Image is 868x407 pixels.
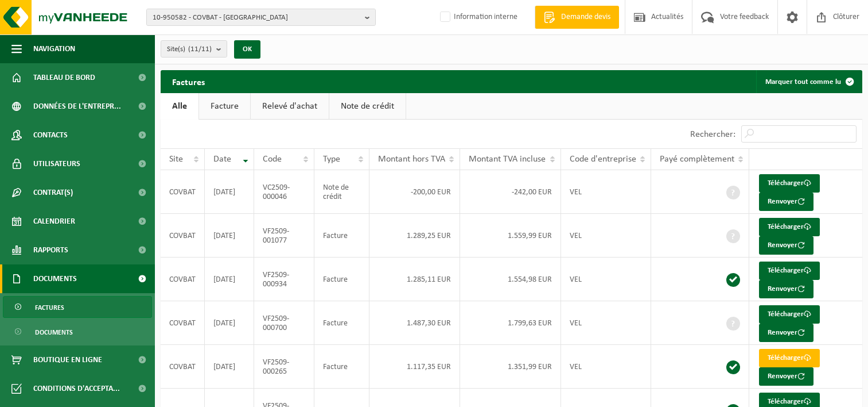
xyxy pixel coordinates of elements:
button: Renvoyer [759,236,813,255]
td: COVBAT [161,345,205,389]
td: [DATE] [205,170,254,214]
span: Montant hors TVA [378,155,445,164]
button: Marquer tout comme lu [756,70,861,93]
a: Demande devis [535,6,619,29]
td: VEL [561,345,651,389]
span: Rapports [33,236,68,264]
button: Renvoyer [759,193,813,211]
span: Site [169,155,183,164]
td: VF2509-001077 [254,214,314,258]
a: Documents [3,321,152,343]
a: Télécharger [759,174,820,193]
td: 1.285,11 EUR [369,258,461,301]
label: Rechercher: [690,130,735,139]
td: VEL [561,258,651,301]
span: Type [323,155,340,164]
span: Contacts [33,121,68,149]
span: Date [213,155,231,164]
td: VF2509-000934 [254,258,314,301]
span: Site(s) [167,41,212,58]
td: [DATE] [205,301,254,345]
span: Factures [35,297,64,318]
span: Utilisateurs [33,149,80,178]
span: Conditions d'accepta... [33,374,120,403]
button: Renvoyer [759,324,813,342]
span: Navigation [33,34,75,63]
td: Facture [314,301,369,345]
a: Factures [3,296,152,318]
span: Documents [33,264,77,293]
a: Télécharger [759,305,820,324]
td: -200,00 EUR [369,170,461,214]
td: VEL [561,301,651,345]
td: 1.351,99 EUR [460,345,560,389]
td: 1.559,99 EUR [460,214,560,258]
span: Montant TVA incluse [469,155,546,164]
span: Contrat(s) [33,178,73,207]
span: Boutique en ligne [33,345,102,374]
span: Demande devis [558,11,613,23]
td: [DATE] [205,345,254,389]
label: Information interne [438,9,517,26]
a: Alle [161,93,198,120]
a: Télécharger [759,262,820,280]
td: 1.289,25 EUR [369,214,461,258]
td: Facture [314,345,369,389]
span: Code [263,155,282,164]
button: 10-950582 - COVBAT - [GEOGRAPHIC_DATA] [146,9,376,26]
td: Note de crédit [314,170,369,214]
td: 1.554,98 EUR [460,258,560,301]
a: Télécharger [759,218,820,236]
td: 1.487,30 EUR [369,301,461,345]
a: Facture [199,93,250,120]
span: 10-950582 - COVBAT - [GEOGRAPHIC_DATA] [153,9,360,26]
span: Payé complètement [660,155,734,164]
td: VEL [561,214,651,258]
count: (11/11) [188,45,212,53]
td: Facture [314,214,369,258]
td: [DATE] [205,258,254,301]
td: Facture [314,258,369,301]
td: VEL [561,170,651,214]
td: VC2509-000046 [254,170,314,214]
td: VF2509-000700 [254,301,314,345]
td: COVBAT [161,301,205,345]
td: COVBAT [161,258,205,301]
td: -242,00 EUR [460,170,560,214]
button: OK [234,40,260,59]
span: Données de l'entrepr... [33,92,121,121]
span: Tableau de bord [33,63,95,92]
h2: Factures [161,70,216,93]
td: 1.799,63 EUR [460,301,560,345]
td: COVBAT [161,170,205,214]
button: Site(s)(11/11) [161,40,227,57]
span: Calendrier [33,207,75,236]
button: Renvoyer [759,367,813,386]
span: Code d'entreprise [570,155,636,164]
td: 1.117,35 EUR [369,345,461,389]
td: [DATE] [205,214,254,258]
span: Documents [35,321,73,343]
a: Télécharger [759,349,820,367]
td: VF2509-000265 [254,345,314,389]
td: COVBAT [161,214,205,258]
button: Renvoyer [759,280,813,298]
a: Note de crédit [329,93,406,120]
a: Relevé d'achat [251,93,329,120]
